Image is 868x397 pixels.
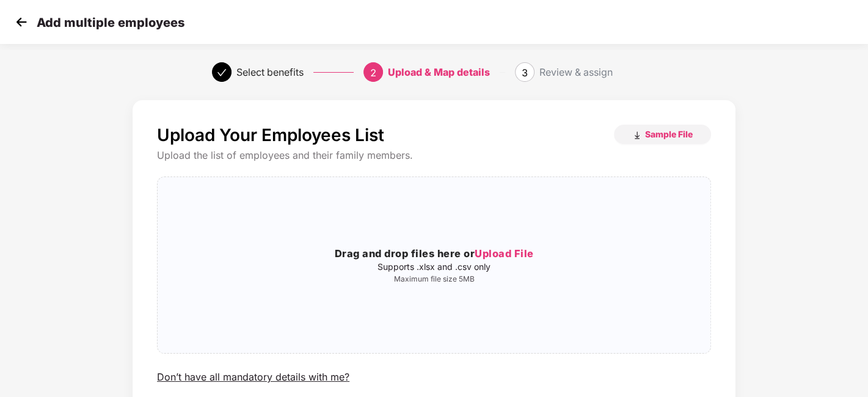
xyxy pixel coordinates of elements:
[370,67,376,79] span: 2
[157,125,384,145] p: Upload Your Employees List
[645,128,693,140] span: Sample File
[158,262,710,272] p: Supports .xlsx and .csv only
[236,62,304,82] div: Select benefits
[632,131,642,140] img: download_icon
[157,371,349,384] div: Don’t have all mandatory details with me?
[12,13,31,31] img: svg+xml;base64,PHN2ZyB4bWxucz0iaHR0cDovL3d3dy53My5vcmcvMjAwMC9zdmciIHdpZHRoPSIzMCIgaGVpZ2h0PSIzMC...
[522,67,528,79] span: 3
[388,62,490,82] div: Upload & Map details
[475,247,534,260] span: Upload File
[539,62,613,82] div: Review & assign
[158,274,710,284] p: Maximum file size 5MB
[614,125,711,144] button: Sample File
[217,68,227,78] span: check
[37,15,184,30] p: Add multiple employees
[157,149,711,162] div: Upload the list of employees and their family members.
[158,246,710,262] h3: Drag and drop files here or
[158,177,710,353] span: Drag and drop files here orUpload FileSupports .xlsx and .csv onlyMaximum file size 5MB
